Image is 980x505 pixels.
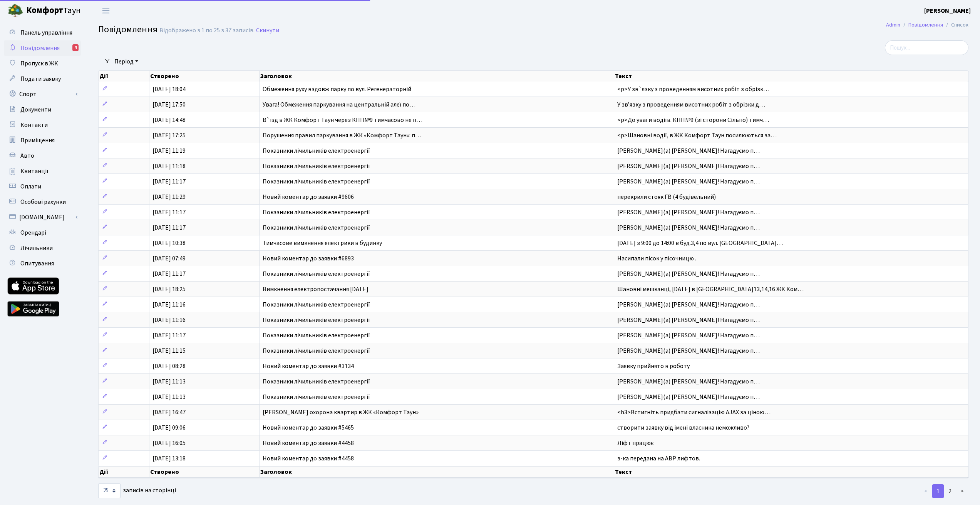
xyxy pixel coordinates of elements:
[4,71,81,87] a: Подати заявку
[885,40,968,55] input: Пошук...
[263,316,370,324] span: Показники лічильників електроенергії
[4,240,81,256] a: Лічильники
[159,27,255,34] div: Відображено з 1 по 25 з 37 записів.
[263,439,354,447] span: Новий коментар до заявки #4458
[263,223,370,232] span: Показники лічильників електроенергії
[152,177,186,186] span: [DATE] 11:17
[617,147,760,155] span: [PERSON_NAME](а) [PERSON_NAME]! Нагадуємо п…
[617,162,760,170] span: [PERSON_NAME](а) [PERSON_NAME]! Нагадуємо п…
[20,182,41,191] span: Оплати
[152,131,186,140] span: [DATE] 17:25
[617,193,716,201] span: перекрили стояк ГВ (4 будівельний)
[152,285,186,293] span: [DATE] 18:25
[886,21,900,29] a: Admin
[152,254,186,263] span: [DATE] 07:49
[263,131,421,140] span: Порушення правил паркування в ЖК «Комфорт Таун»: п…
[263,393,370,401] span: Показники лічильників електроенергії
[263,100,415,109] span: Увага! Обмеження паркування на центральній алеї по…
[152,147,186,155] span: [DATE] 11:19
[263,254,354,263] span: Новий коментар до заявки #6893
[617,408,771,417] span: <h3>Встигніть придбати сигналізацію AJAX за ціною…
[20,136,55,145] span: Приміщення
[4,133,81,148] a: Приміщення
[20,259,54,268] span: Опитування
[152,270,186,278] span: [DATE] 11:17
[617,270,760,278] span: [PERSON_NAME](а) [PERSON_NAME]! Нагадуємо п…
[152,85,186,93] span: [DATE] 18:04
[20,59,58,68] span: Пропуск в ЖК
[617,116,769,124] span: <p>До уваги водіїв. КПП№9 (зі сторони Сільпо) тимч…
[944,484,956,498] a: 2
[4,56,81,71] a: Пропуск в ЖК
[4,163,81,179] a: Квитанції
[617,393,760,401] span: [PERSON_NAME](а) [PERSON_NAME]! Нагадуємо п…
[72,44,79,51] div: 4
[263,177,370,186] span: Показники лічильників електроенергії
[152,193,186,201] span: [DATE] 11:29
[263,162,370,170] span: Показники лічильників електроенергії
[4,102,81,117] a: Документи
[20,105,51,114] span: Документи
[260,466,614,478] th: Заголовок
[98,23,157,36] span: Повідомлення
[4,194,81,210] a: Особові рахунки
[20,167,49,175] span: Квитанції
[908,21,943,29] a: Повідомлення
[20,244,53,252] span: Лічильники
[152,208,186,217] span: [DATE] 11:17
[256,27,279,34] a: Скинути
[614,466,968,478] th: Текст
[98,483,176,498] label: записів на сторінці
[617,85,769,93] span: <p>У зв`язку з проведенням висотних робіт з обрізк…
[263,270,370,278] span: Показники лічильників електроенергії
[152,162,186,170] span: [DATE] 11:18
[20,228,46,237] span: Орендарі
[617,285,804,293] span: Шановні мешканці, [DATE] в [GEOGRAPHIC_DATA]13,14,16 ЖК Ком…
[617,362,690,370] span: Заявку прийнято в роботу
[263,208,370,217] span: Показники лічильників електроенергії
[617,208,760,217] span: [PERSON_NAME](а) [PERSON_NAME]! Нагадуємо п…
[617,377,760,386] span: [PERSON_NAME](а) [PERSON_NAME]! Нагадуємо п…
[4,225,81,240] a: Орендарі
[152,116,186,124] span: [DATE] 14:48
[924,7,971,15] b: [PERSON_NAME]
[263,362,354,370] span: Новий коментар до заявки #3134
[152,239,186,247] span: [DATE] 10:38
[99,466,149,478] th: Дії
[152,316,186,324] span: [DATE] 11:16
[263,331,370,340] span: Показники лічильників електроенергії
[932,484,944,498] a: 1
[4,210,81,225] a: [DOMAIN_NAME]
[4,256,81,271] a: Опитування
[20,75,61,83] span: Подати заявку
[26,4,81,17] span: Таун
[263,347,370,355] span: Показники лічильників електроенергії
[617,239,783,247] span: [DATE] з 9:00 до 14:00 в буд.3,4 по вул. [GEOGRAPHIC_DATA]…
[263,454,354,463] span: Новий коментар до заявки #4458
[152,408,186,417] span: [DATE] 16:47
[617,331,760,340] span: [PERSON_NAME](а) [PERSON_NAME]! Нагадуємо п…
[874,17,980,33] nav: breadcrumb
[263,423,354,432] span: Новий коментар до заявки #5465
[260,71,614,82] th: Заголовок
[956,484,968,498] a: >
[617,439,653,447] span: Ліфт працює
[263,285,369,293] span: Вимкнення електропостачання [DATE]
[263,377,370,386] span: Показники лічильників електроенергії
[263,147,370,155] span: Показники лічильників електроенергії
[152,100,186,109] span: [DATE] 17:50
[20,152,34,160] span: Авто
[263,239,382,247] span: Тимчасове вимкнення електрики в будинку
[96,4,116,17] button: Переключити навігацію
[4,117,81,133] a: Контакти
[20,44,60,52] span: Повідомлення
[152,223,186,232] span: [DATE] 11:17
[152,423,186,432] span: [DATE] 09:06
[152,439,186,447] span: [DATE] 16:05
[20,28,72,37] span: Панель управління
[617,347,760,355] span: [PERSON_NAME](а) [PERSON_NAME]! Нагадуємо п…
[924,6,971,15] a: [PERSON_NAME]
[263,85,411,93] span: Обмеження руху вздовж парку по вул. Регенераторній
[617,316,760,324] span: [PERSON_NAME](а) [PERSON_NAME]! Нагадуємо п…
[263,193,354,201] span: Новий коментар до заявки #9606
